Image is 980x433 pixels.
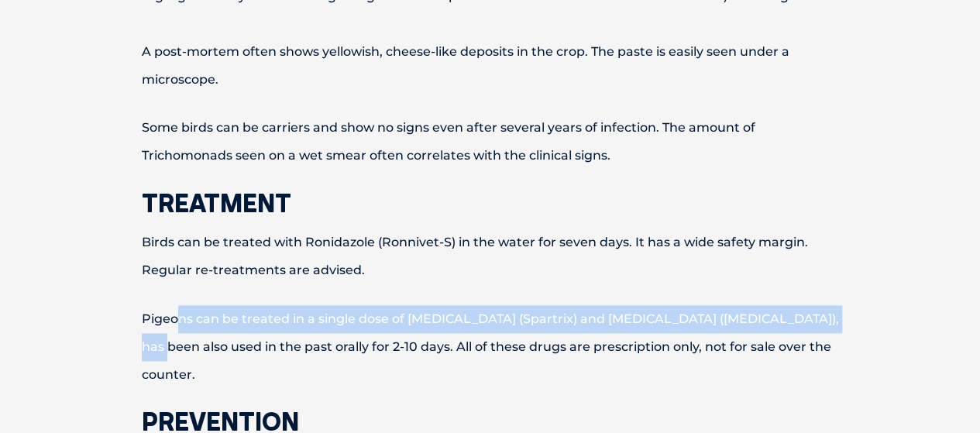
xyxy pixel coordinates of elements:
p: Pigeons can be treated in a single dose of [MEDICAL_DATA] (Spartrix) and [MEDICAL_DATA] ([MEDICAL... [88,305,893,389]
p: Birds can be treated with Ronidazole (Ronnivet-S) in the water for seven days. It has a wide safe... [88,229,893,284]
p: Some birds can be carriers and show no signs even after several years of infection. The amount of... [88,114,893,170]
h2: TREATMENT [88,191,893,215]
